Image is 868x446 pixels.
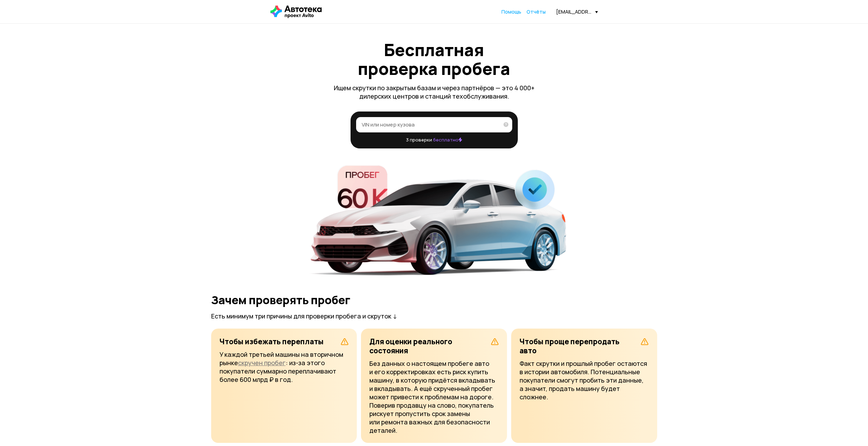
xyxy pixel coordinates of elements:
[362,121,499,128] input: VIN или номер кузова
[283,165,586,276] img: Бесплатная проверка пробега
[356,137,512,143] p: 3 проверки
[211,294,350,306] h2: Зачем проверять пробег
[527,8,546,15] a: Отчёты
[369,359,499,435] p: Без данных о настоящем пробеге авто и его корректировках есть риск купить машину, в которую придё...
[556,8,598,15] div: [EMAIL_ADDRESS][DOMAIN_NAME]
[220,350,349,384] p: У каждой третьей машины на вторичном рынке : из-за этого покупатели суммарно переплачивают более ...
[501,8,521,15] a: Помощь
[330,84,539,100] p: Ищем скрутки по закрытым базам и через партнёров — это 4 000+ дилерских центров и станций техобсл...
[351,40,518,78] h1: Бесплатная проверка пробега
[520,337,620,355] span: Чтобы проще перепродать авто
[238,359,286,367] a: скручен пробег
[369,337,452,355] span: Для оценки реального состояния
[211,312,397,320] p: Есть минимум три причины для проверки пробега и скруток ↓
[220,337,338,346] div: Чтобы избежать переплаты
[433,137,462,143] span: бесплатно
[520,359,649,401] p: Факт скрутки и прошлый пробег остаются в истории автомобиля. Потенциальные покупатели смогут проб...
